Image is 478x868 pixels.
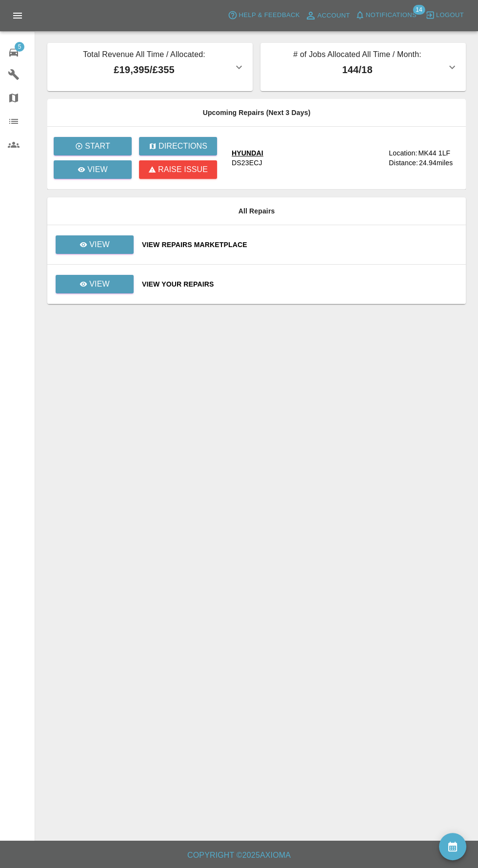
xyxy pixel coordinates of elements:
a: HYUNDAIDS23ECJ [232,148,381,168]
span: Account [318,10,350,21]
p: 144 / 18 [268,62,446,77]
button: Logout [423,8,466,23]
button: availability [439,833,466,860]
p: View [89,278,110,290]
p: £19,395 / £355 [55,62,233,77]
div: HYUNDAI [232,148,263,158]
a: View [56,235,134,254]
a: Account [302,8,353,23]
span: Logout [436,10,464,21]
p: View [89,239,110,251]
span: Notifications [366,10,417,21]
button: Notifications [353,8,419,23]
div: DS23ECJ [232,158,262,168]
p: Raise issue [158,164,208,175]
div: Distance: [389,158,418,168]
button: Open drawer [6,4,29,27]
p: View [87,164,108,175]
a: Location:MK44 1LFDistance:24.94miles [389,148,458,168]
button: Total Revenue All Time / Allocated:£19,395/£355 [47,43,253,91]
a: View Repairs Marketplace [142,240,458,250]
a: View [55,280,134,288]
a: View Your Repairs [142,279,458,289]
button: Raise issue [139,160,217,179]
th: Upcoming Repairs (Next 3 Days) [47,99,466,127]
div: 24.94 miles [419,158,458,168]
button: Help & Feedback [225,8,302,23]
th: All Repairs [47,197,466,225]
p: # of Jobs Allocated All Time / Month: [268,49,446,62]
p: Start [85,140,110,152]
span: 5 [15,42,24,52]
button: # of Jobs Allocated All Time / Month:144/18 [260,43,466,91]
h6: Copyright © 2025 Axioma [8,849,470,862]
button: Start [54,137,132,155]
a: View [54,160,132,179]
button: Directions [139,137,217,155]
p: Directions [159,140,207,152]
div: Location: [389,148,417,158]
div: MK44 1LF [418,148,450,158]
span: 14 [413,5,425,15]
p: Total Revenue All Time / Allocated: [55,49,233,62]
a: View [56,275,134,293]
a: View [55,240,134,248]
span: Help & Feedback [239,10,299,21]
